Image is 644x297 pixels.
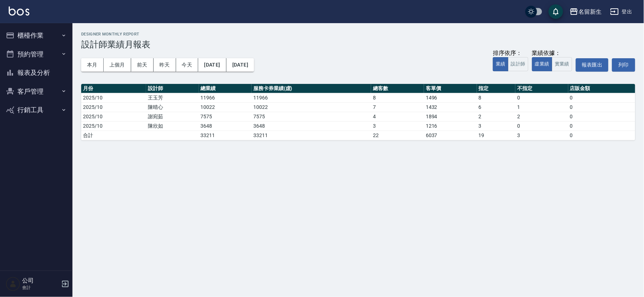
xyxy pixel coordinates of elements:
[567,4,604,19] button: 名留新生
[199,131,252,140] td: 33211
[477,102,515,112] td: 6
[568,84,635,93] th: 店販金額
[578,7,602,16] div: 名留新生
[477,93,515,102] td: 8
[568,102,635,112] td: 0
[568,112,635,121] td: 0
[508,57,528,71] button: 設計師
[371,112,424,121] td: 4
[22,284,59,291] p: 會計
[252,84,371,93] th: 服務卡券業績(虛)
[81,131,146,140] td: 合計
[199,93,252,102] td: 11966
[424,102,477,112] td: 1432
[3,63,70,82] button: 報表及分析
[576,58,608,72] button: 報表匯出
[146,102,199,112] td: 陳晴心
[568,131,635,140] td: 0
[252,102,371,112] td: 10022
[146,121,199,131] td: 陳欣如
[477,131,515,140] td: 19
[146,112,199,121] td: 謝宛茹
[3,82,70,101] button: 客戶管理
[81,39,635,50] h3: 設計師業績月報表
[477,121,515,131] td: 3
[81,84,146,93] th: 月份
[81,32,635,37] h2: Designer Monthly Report
[371,131,424,140] td: 22
[81,112,146,121] td: 2025/10
[424,84,477,93] th: 客單價
[477,112,515,121] td: 2
[515,121,568,131] td: 0
[568,93,635,102] td: 0
[81,58,104,72] button: 本月
[552,57,572,71] button: 實業績
[146,84,199,93] th: 設計師
[424,93,477,102] td: 1496
[199,121,252,131] td: 3648
[424,131,477,140] td: 6037
[252,121,371,131] td: 3648
[493,50,528,57] div: 排序依序：
[515,93,568,102] td: 0
[515,112,568,121] td: 2
[424,121,477,131] td: 1216
[252,112,371,121] td: 7575
[176,58,199,72] button: 今天
[493,57,508,71] button: 業績
[199,102,252,112] td: 10022
[549,4,563,19] button: save
[81,93,146,102] td: 2025/10
[3,101,70,119] button: 行銷工具
[568,121,635,131] td: 0
[154,58,176,72] button: 昨天
[424,112,477,121] td: 1894
[371,102,424,112] td: 7
[6,277,20,291] img: Person
[371,84,424,93] th: 總客數
[371,93,424,102] td: 8
[104,58,131,72] button: 上個月
[199,84,252,93] th: 總業績
[9,7,29,16] img: Logo
[515,102,568,112] td: 1
[81,102,146,112] td: 2025/10
[199,112,252,121] td: 7575
[252,131,371,140] td: 33211
[515,84,568,93] th: 不指定
[607,5,635,18] button: 登出
[198,58,226,72] button: [DATE]
[81,121,146,131] td: 2025/10
[371,121,424,131] td: 3
[612,58,635,72] button: 列印
[227,58,254,72] button: [DATE]
[532,57,552,71] button: 虛業績
[515,131,568,140] td: 3
[532,50,572,57] div: 業績依據：
[252,93,371,102] td: 11966
[3,26,70,45] button: 櫃檯作業
[22,277,59,284] h5: 公司
[3,45,70,64] button: 預約管理
[477,84,515,93] th: 指定
[81,84,635,140] table: a dense table
[131,58,154,72] button: 前天
[146,93,199,102] td: 王玉芳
